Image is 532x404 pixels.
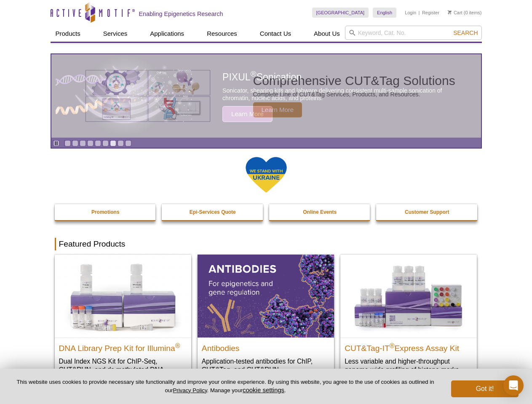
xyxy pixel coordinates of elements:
[309,26,345,42] a: About Us
[91,209,120,215] strong: Promotions
[175,342,180,349] sup: ®
[202,357,330,374] p: Application-tested antibodies for ChIP, CUT&Tag, and CUT&RUN.
[145,26,189,42] a: Applications
[59,357,187,383] p: Dual Index NGS Kit for ChIP-Seq, CUT&RUN, and ds methylated DNA assays.
[376,204,478,220] a: Customer Support
[453,29,478,36] span: Search
[419,8,420,18] li: |
[345,357,473,374] p: Less variable and higher-throughput genome-wide profiling of histone marks​.
[451,380,519,397] button: Got it!
[51,26,86,42] a: Products
[448,10,462,16] a: Cart
[13,378,437,394] p: This website uses cookies to provide necessary site functionality and improve your online experie...
[405,10,416,16] a: Login
[245,156,287,194] img: We Stand With Ukraine
[98,26,133,42] a: Services
[303,209,337,215] strong: Online Events
[55,204,157,220] a: Promotions
[59,340,187,353] h2: DNA Library Prep Kit for Illumina
[110,140,116,146] a: Go to slide 7
[340,255,477,382] a: CUT&Tag-IT® Express Assay Kit CUT&Tag-IT®Express Assay Kit Less variable and higher-throughput ge...
[55,255,191,337] img: DNA Library Prep Kit for Illumina
[125,140,131,146] a: Go to slide 9
[55,238,478,250] h2: Featured Products
[118,140,124,146] a: Go to slide 8
[51,54,481,138] article: Comprehensive CUT&Tag Solutions
[190,209,236,215] strong: Epi-Services Quote
[373,8,396,18] a: English
[85,69,211,122] img: Various genetic charts and diagrams.
[253,90,455,98] p: Complete Line of CUT&Tag Services, Products, and Resources.
[198,255,334,382] a: All Antibodies Antibodies Application-tested antibodies for ChIP, CUT&Tag, and CUT&RUN.
[255,26,296,42] a: Contact Us
[72,140,78,146] a: Go to slide 2
[243,386,284,393] button: cookie settings
[253,74,455,87] h2: Comprehensive CUT&Tag Solutions
[139,10,223,18] h2: Enabling Epigenetics Research
[345,340,473,353] h2: CUT&Tag-IT Express Assay Kit
[422,10,439,16] a: Register
[451,29,480,37] button: Search
[64,140,71,146] a: Go to slide 1
[53,140,59,146] a: Toggle autoplay
[162,204,264,220] a: Epi-Services Quote
[51,54,481,138] a: Various genetic charts and diagrams. Comprehensive CUT&Tag Solutions Complete Line of CUT&Tag Ser...
[102,140,109,146] a: Go to slide 6
[202,26,242,42] a: Resources
[390,342,395,349] sup: ®
[269,204,371,220] a: Online Events
[55,255,191,391] a: DNA Library Prep Kit for Illumina DNA Library Prep Kit for Illumina® Dual Index NGS Kit for ChIP-...
[253,102,302,117] span: Learn More
[173,387,207,393] a: Privacy Policy
[80,140,86,146] a: Go to slide 3
[448,8,482,18] li: (0 items)
[345,26,482,40] input: Keyword, Cat. No.
[448,10,452,14] img: Your Cart
[405,209,449,215] strong: Customer Support
[95,140,101,146] a: Go to slide 5
[312,8,369,18] a: [GEOGRAPHIC_DATA]
[202,340,330,353] h2: Antibodies
[503,375,524,396] div: Open Intercom Messenger
[87,140,94,146] a: Go to slide 4
[340,255,477,337] img: CUT&Tag-IT® Express Assay Kit
[198,255,334,337] img: All Antibodies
